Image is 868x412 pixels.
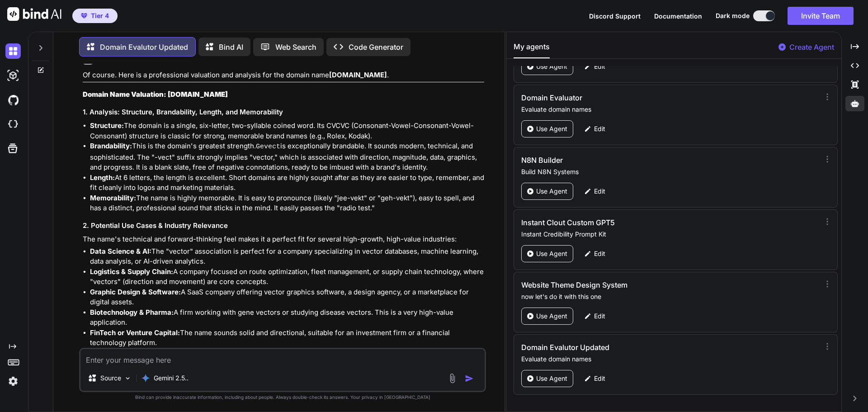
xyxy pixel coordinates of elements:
h3: Domain Evalutor Updated [521,342,728,353]
button: premiumTier 4 [72,9,118,23]
span: Tier 4 [91,11,109,20]
code: Gevect [256,143,280,151]
h3: 1. Analysis: Structure, Brandability, Length, and Memorability [83,107,484,118]
span: Discord Support [589,12,641,20]
li: A firm working with gene vectors or studying disease vectors. This is a very high-value application. [90,308,484,328]
strong: Biotechnology & Pharma: [90,308,174,317]
p: Bind AI [219,42,243,52]
h3: Instant Clout Custom GPT5 [521,217,728,228]
strong: Brandability: [90,142,132,150]
p: Domain Evalutor Updated [100,42,188,52]
p: Use Agent [536,124,567,133]
strong: Logistics & Supply Chain: [90,267,173,276]
button: Invite Team [788,7,854,25]
img: Pick Models [124,374,132,382]
p: Evaluate domain names [521,355,816,364]
li: At 6 letters, the length is excellent. Short domains are highly sought after as they are easier t... [90,173,484,193]
p: now let's do it with this one [521,292,816,301]
li: The domain is a single, six-letter, two-syllable coined word. Its CVCVC (Consonant-Vowel-Consonan... [90,121,484,141]
li: The "vector" association is perfect for a company specializing in vector databases, machine learn... [90,246,484,267]
button: Documentation [654,11,702,21]
p: Edit [594,124,605,133]
img: premium [81,13,87,19]
img: Gemini 2.5 Pro [141,374,150,383]
p: Source [100,374,121,383]
img: icon [465,374,474,383]
p: Bind can provide inaccurate information, including about people. Always double-check its answers.... [79,394,486,401]
img: Bind AI [7,7,61,21]
p: Edit [594,187,605,196]
strong: Length: [90,173,115,182]
p: Edit [594,312,605,321]
li: The name is highly memorable. It is easy to pronounce (likely "jee-vekt" or "geh-vekt"), easy to ... [90,193,484,213]
strong: Memorability: [90,194,136,202]
p: Use Agent [536,249,567,258]
strong: Domain Name Valuation: [DOMAIN_NAME] [83,90,228,99]
p: Edit [594,62,605,71]
li: A SaaS company offering vector graphics software, a design agency, or a marketplace for digital a... [90,287,484,308]
li: The name sounds solid and directional, suitable for an investment firm or a financial technology ... [90,328,484,348]
li: This is the domain's greatest strength. is exceptionally brandable. It sounds modern, technical, ... [90,141,484,173]
p: The name's technical and forward-thinking feel makes it a perfect fit for several high-growth, hi... [83,234,484,245]
p: Use Agent [536,374,567,383]
strong: Structure: [90,121,124,130]
img: githubDark [5,92,21,108]
img: attachment [447,373,458,384]
p: Code Generator [349,42,403,52]
img: darkAi-studio [5,68,21,83]
h3: Domain Evaluator [521,92,728,103]
p: Instant Credibility Prompt Kit [521,230,816,239]
p: Gemini 2.5.. [154,374,189,383]
button: My agents [514,41,550,58]
strong: Graphic Design & Software: [90,288,181,296]
p: Build N8N Systems [521,167,816,176]
p: Of course. Here is a professional valuation and analysis for the domain name . [83,70,484,81]
p: Use Agent [536,187,567,196]
p: Evaluate domain names [521,105,816,114]
h3: N8N Builder [521,155,728,166]
strong: Data Science & AI: [90,247,151,256]
span: Documentation [654,12,702,20]
p: Use Agent [536,312,567,321]
span: Dark mode [716,11,750,20]
p: Create Agent [789,42,834,52]
p: Web Search [275,42,316,52]
img: cloudideIcon [5,117,21,132]
p: Edit [594,249,605,258]
li: A company focused on route optimization, fleet management, or supply chain technology, where "vec... [90,267,484,287]
img: darkChat [5,43,21,59]
strong: [DOMAIN_NAME] [329,71,387,79]
p: Use Agent [536,62,567,71]
p: Edit [594,374,605,383]
strong: FinTech or Venture Capital: [90,328,180,337]
button: Discord Support [589,11,641,21]
h3: 2. Potential Use Cases & Industry Relevance [83,221,484,231]
h3: Website Theme Design System [521,279,728,290]
img: settings [5,374,21,389]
